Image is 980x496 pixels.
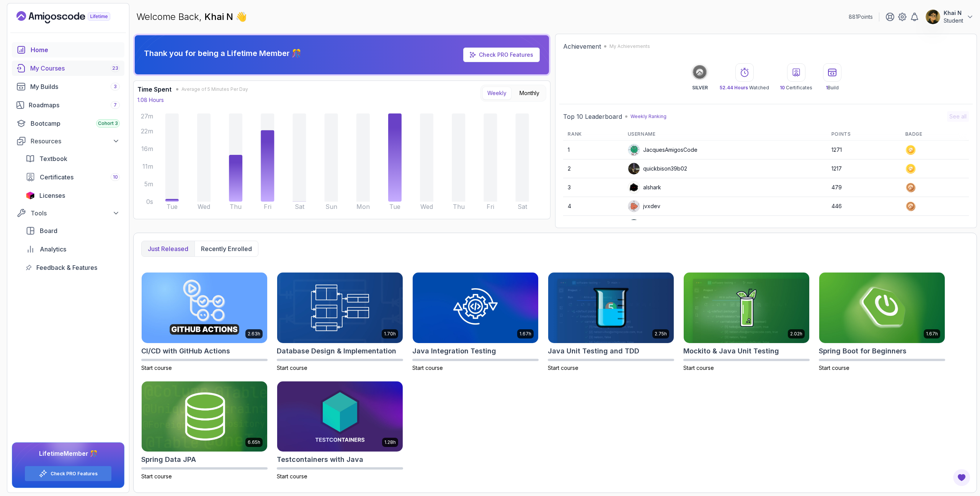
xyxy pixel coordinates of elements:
span: 23 [112,65,118,71]
p: Weekly Ranking [630,113,666,120]
td: 1271 [827,141,901,159]
a: Check PRO Features [463,48,540,62]
div: quickbison39b02 [628,163,687,175]
button: Check PRO Features [24,466,112,481]
td: 446 [827,197,901,216]
img: Testcontainers with Java card [277,381,403,452]
img: default monster avatar [628,200,640,212]
th: Points [827,128,901,141]
div: Home [31,45,120,54]
p: SILVER [692,85,708,91]
p: 1.67h [519,331,531,337]
span: 👋 [235,10,247,23]
h2: Database Design & Implementation [277,346,396,356]
tspan: Sat [518,203,528,210]
span: Start course [277,365,307,371]
div: jvxdev [628,200,660,212]
span: Licenses [39,191,65,200]
tspan: 5m [144,180,153,188]
tspan: Sat [295,203,305,210]
button: Just released [142,241,194,256]
span: 3 [114,84,117,90]
span: Start course [141,473,172,480]
p: Build [826,85,839,91]
tspan: Sun [325,203,337,210]
span: Cohort 3 [98,120,118,126]
h2: Top 10 Leaderboard [563,112,622,121]
a: analytics [21,241,124,257]
h2: Mockito & Java Unit Testing [683,346,779,356]
td: 3 [563,178,623,197]
button: Resources [12,134,124,148]
img: Spring Data JPA card [142,381,267,452]
a: CI/CD with GitHub Actions card2.63hCI/CD with GitHub ActionsStart course [141,272,268,372]
img: user profile image [628,182,640,193]
button: Recently enrolled [194,241,258,256]
img: Spring Boot for Beginners card [819,273,945,343]
h2: Achievement [563,42,601,51]
h2: Java Unit Testing and TDD [548,346,639,356]
p: Welcome Back, [136,11,247,23]
span: Khai N [204,11,235,22]
div: My Courses [30,64,120,73]
h2: Java Integration Testing [412,346,496,356]
img: user profile image [628,163,640,174]
span: 10 [113,174,118,180]
tspan: Mon [356,203,370,210]
p: 881 Points [849,13,873,21]
p: Thank you for being a Lifetime Member 🎊 [144,48,301,59]
h2: Spring Data JPA [141,454,196,465]
a: home [12,42,124,57]
span: Certificates [40,172,73,182]
button: Tools [12,206,124,220]
img: CI/CD with GitHub Actions card [142,273,267,343]
a: Mockito & Java Unit Testing card2.02hMockito & Java Unit TestingStart course [683,272,810,372]
img: Java Unit Testing and TDD card [548,273,674,343]
span: Analytics [40,245,66,254]
td: 1 [563,141,623,159]
a: feedback [21,260,124,275]
p: 2.63h [248,331,260,337]
h3: Time Spent [137,85,171,94]
a: Check PRO Features [51,471,98,477]
th: Badge [901,128,969,141]
span: Start course [548,365,578,371]
p: 6.65h [248,439,260,445]
a: certificates [21,169,124,185]
img: Mockito & Java Unit Testing card [684,273,809,343]
tspan: Wed [420,203,433,210]
p: Watched [720,85,769,91]
span: Feedback & Features [36,263,97,272]
tspan: Tue [167,203,178,210]
p: 1.08 Hours [137,96,164,104]
div: Apply5489 [628,219,671,231]
span: 52.44 Hours [720,85,748,90]
img: jetbrains icon [26,192,35,199]
a: builds [12,79,124,94]
span: 10 [780,85,785,90]
a: Testcontainers with Java card1.28hTestcontainers with JavaStart course [277,381,403,481]
img: default monster avatar [628,144,640,156]
span: Start course [412,365,443,371]
button: See all [947,111,969,122]
h2: Testcontainers with Java [277,454,363,465]
img: Java Integration Testing card [413,273,538,343]
tspan: Fri [487,203,494,210]
tspan: 22m [141,127,153,135]
span: Start course [683,365,714,371]
div: Roadmaps [29,100,120,110]
button: user profile imageKhai NStudent [925,9,974,25]
button: Weekly [482,87,511,100]
p: Khai N [944,9,963,17]
button: Monthly [514,87,544,100]
tspan: 11m [142,163,153,170]
th: Rank [563,128,623,141]
p: Student [944,17,963,25]
p: My Achievements [609,43,650,49]
div: My Builds [30,82,120,91]
a: Landing page [16,11,128,23]
div: Resources [31,136,120,146]
p: 1.28h [384,439,396,445]
td: 4 [563,197,623,216]
p: Certificates [780,85,812,91]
